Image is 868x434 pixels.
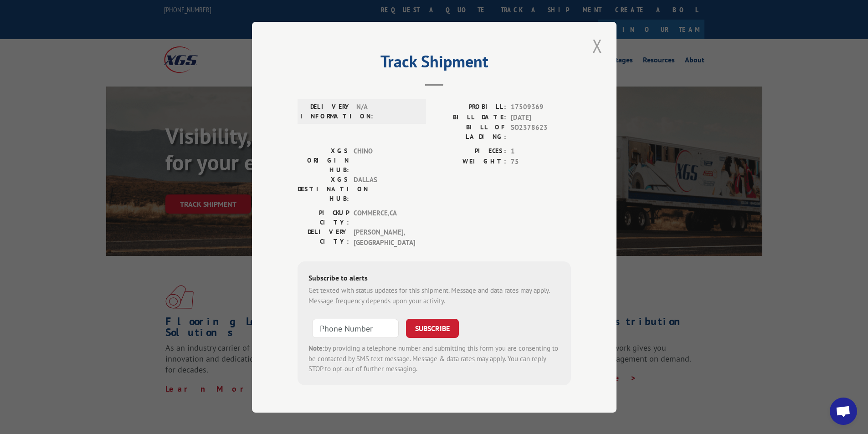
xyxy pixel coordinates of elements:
span: SO2378623 [511,123,571,142]
span: N/A [356,102,418,121]
label: PROBILL: [434,102,506,112]
label: XGS DESTINATION HUB: [298,175,349,204]
strong: Note: [308,344,324,352]
div: Get texted with status updates for this shipment. Message and data rates may apply. Message frequ... [308,286,560,306]
div: Subscribe to alerts [308,272,560,286]
label: DELIVERY INFORMATION: [300,102,352,121]
span: 1 [511,146,571,157]
span: DALLAS [354,175,415,204]
label: PIECES: [434,146,506,157]
label: WEIGHT: [434,156,506,167]
button: SUBSCRIBE [406,319,459,338]
label: BILL OF LADING: [434,123,506,142]
span: CHINO [354,146,415,175]
span: [PERSON_NAME] , [GEOGRAPHIC_DATA] [354,227,415,248]
span: COMMERCE , CA [354,208,415,227]
h2: Track Shipment [298,55,571,72]
span: [DATE] [511,112,571,123]
input: Phone Number [312,319,399,338]
span: 75 [511,156,571,167]
label: BILL DATE: [434,112,506,123]
a: Open chat [830,398,857,425]
label: PICKUP CITY: [298,208,349,227]
button: Close modal [590,33,605,58]
label: DELIVERY CITY: [298,227,349,248]
label: XGS ORIGIN HUB: [298,146,349,175]
div: by providing a telephone number and submitting this form you are consenting to be contacted by SM... [308,343,560,374]
span: 17509369 [511,102,571,112]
